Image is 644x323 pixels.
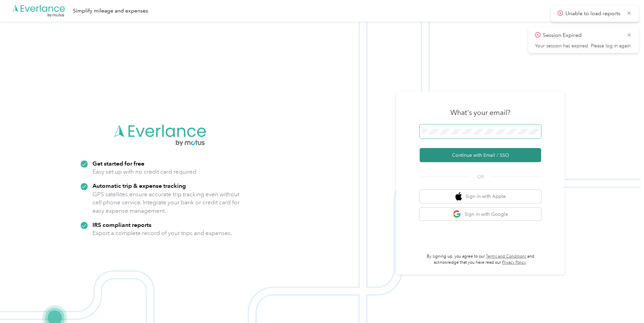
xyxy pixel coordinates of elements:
button: google logoSign in with Google [420,208,541,221]
p: Export a complete record of your trips and expenses. [92,229,232,237]
p: Your session has expired. Please log in again. [535,43,632,49]
img: google logo [453,210,461,218]
iframe: Everlance-gr Chat Button Frame [606,285,644,323]
a: Privacy Policy [502,260,526,265]
button: Continue with Email / SSO [420,148,541,162]
strong: IRS compliant reports [92,221,151,228]
button: apple logoSign in with Apple [420,190,541,203]
p: Easy set up with no credit card required [92,168,196,176]
strong: Get started for free [92,160,144,167]
p: Unable to load reports [565,9,622,18]
a: Terms and Conditions [486,254,526,259]
span: OR [469,173,492,180]
div: Simplify mileage and expenses [73,7,148,15]
p: By signing up, you agree to our and acknowledge that you have read our . [420,254,541,265]
img: apple logo [455,192,462,201]
h3: What's your email? [450,108,510,117]
strong: Automatic trip & expense tracking [92,182,186,189]
p: Session Expired [543,31,622,40]
p: GPS satellites ensure accurate trip tracking even without cell phone service. Integrate your bank... [92,190,240,215]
